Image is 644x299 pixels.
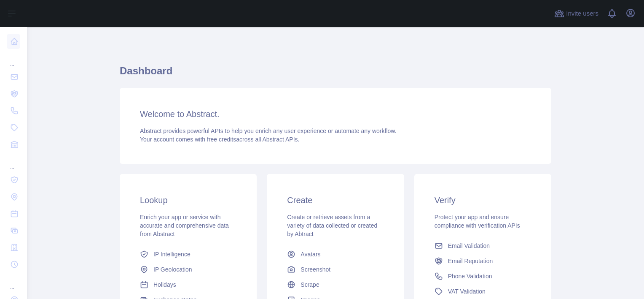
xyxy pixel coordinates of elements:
span: Scrape [301,280,319,289]
a: Scrape [284,277,387,292]
button: Invite users [553,7,600,20]
a: Avatars [284,247,387,262]
a: IP Intelligence [137,247,240,262]
span: Create or retrieve assets from a variety of data collected or created by Abtract [287,214,377,237]
span: Your account comes with across all Abstract APIs. [140,136,299,143]
a: Holidays [137,277,240,292]
h3: Verify [435,194,531,206]
h3: Lookup [140,194,236,206]
div: ... [7,51,20,68]
h3: Create [287,194,384,206]
a: VAT Validation [431,284,534,299]
span: Screenshot [301,265,330,274]
a: IP Geolocation [137,262,240,277]
span: IP Geolocation [153,265,192,274]
span: Avatars [301,250,320,258]
span: free credits [207,136,236,143]
div: ... [7,154,20,171]
span: Abstract provides powerful APIs to help you enrich any user experience or automate any workflow. [140,128,397,134]
a: Email Reputation [431,253,534,269]
a: Phone Validation [431,269,534,284]
span: Email Validation [448,242,490,250]
a: Screenshot [284,262,387,277]
h3: Welcome to Abstract. [140,108,531,120]
h1: Dashboard [120,64,551,84]
span: Enrich your app or service with accurate and comprehensive data from Abstract [140,214,229,237]
a: Email Validation [431,238,534,253]
div: ... [7,274,20,291]
span: Protect your app and ensure compliance with verification APIs [435,214,520,229]
span: Invite users [566,9,598,19]
span: VAT Validation [448,287,486,296]
span: Phone Validation [448,272,492,280]
span: Email Reputation [448,257,493,265]
span: IP Intelligence [153,250,191,258]
span: Holidays [153,280,176,289]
